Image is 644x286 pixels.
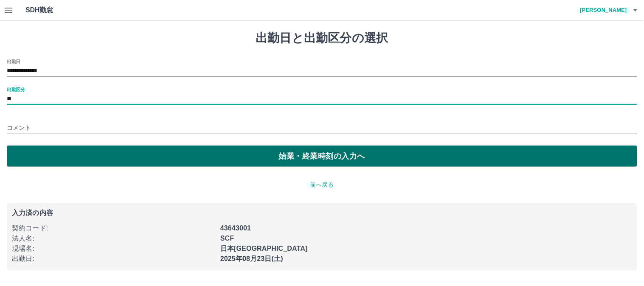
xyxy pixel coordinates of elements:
[220,255,283,262] b: 2025年08月23日(土)
[12,233,215,244] p: 法人名 :
[12,254,215,264] p: 出勤日 :
[220,224,251,232] b: 43643001
[220,235,234,242] b: SCF
[12,244,215,254] p: 現場名 :
[12,210,632,216] p: 入力済の内容
[7,31,637,45] h1: 出勤日と出勤区分の選択
[12,223,215,233] p: 契約コード :
[7,58,20,64] label: 出勤日
[7,86,25,93] label: 出勤区分
[7,180,637,189] p: 前へ戻る
[220,245,308,252] b: 日本[GEOGRAPHIC_DATA]
[7,146,637,167] button: 始業・終業時刻の入力へ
